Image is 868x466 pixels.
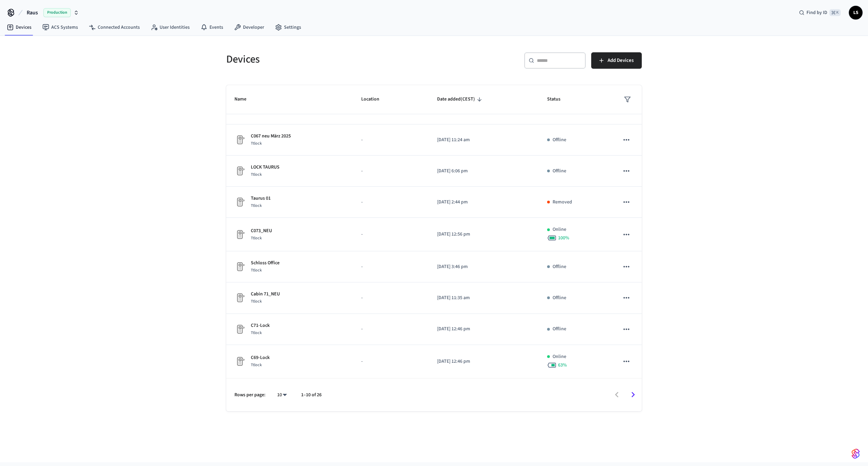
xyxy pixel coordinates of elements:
[251,203,262,209] span: Ttlock
[234,134,245,145] img: Placeholder Lock Image
[547,94,569,105] span: Status
[226,52,430,66] h5: Devices
[27,9,38,17] span: Raus
[270,21,307,34] a: Settings
[234,197,245,208] img: Placeholder Lock Image
[251,235,262,241] span: Ttlock
[553,168,566,175] p: Offline
[234,356,245,367] img: Placeholder Lock Image
[361,168,420,175] p: -
[234,229,245,240] img: Placeholder Lock Image
[83,21,145,34] a: Connected Accounts
[361,231,420,238] p: -
[437,325,531,333] p: [DATE] 12:46 pm
[608,56,634,65] span: Add Devices
[361,199,420,206] p: -
[251,141,262,146] span: Ttlock
[43,8,71,17] span: Production
[251,291,280,298] p: Cabin 71_NEU
[553,353,566,360] p: Online
[437,136,531,144] p: [DATE] 11:24 am
[251,164,280,171] p: LOCK TAURUS
[553,136,566,144] p: Offline
[251,267,262,273] span: Ttlock
[850,6,862,19] span: LS
[553,199,572,206] p: Removed
[361,136,420,144] p: -
[251,133,291,140] p: C067 neu März 2025
[437,294,531,302] p: [DATE] 11:35 am
[251,298,262,304] span: Ttlock
[361,263,420,270] p: -
[234,261,245,272] img: Placeholder Lock Image
[251,259,280,267] p: Schloss Office
[625,387,641,403] button: Go to next page
[591,52,642,69] button: Add Devices
[437,94,484,105] span: Date added(CEST)
[229,21,270,34] a: Developer
[361,94,388,105] span: Location
[553,226,566,233] p: Online
[361,325,420,333] p: -
[251,362,262,368] span: Ttlock
[226,28,642,378] table: sticky table
[829,9,841,16] span: ⌘ K
[437,263,531,270] p: [DATE] 3:46 pm
[251,172,262,177] span: Ttlock
[361,358,420,365] p: -
[558,235,569,241] span: 100 %
[553,294,566,302] p: Offline
[553,325,566,333] p: Offline
[145,21,195,34] a: User Identities
[558,362,567,369] span: 63 %
[1,21,37,34] a: Devices
[251,322,270,329] p: C71-Lock
[234,165,245,176] img: Placeholder Lock Image
[234,391,266,399] p: Rows per page:
[437,231,531,238] p: [DATE] 12:56 pm
[234,324,245,335] img: Placeholder Lock Image
[849,6,863,19] button: LS
[274,390,290,400] div: 10
[301,391,322,399] p: 1–10 of 26
[234,292,245,303] img: Placeholder Lock Image
[37,21,83,34] a: ACS Systems
[251,354,270,361] p: C69-Lock
[361,294,420,302] p: -
[794,6,846,19] div: Find by ID⌘ K
[251,330,262,336] span: Ttlock
[437,358,531,365] p: [DATE] 12:46 pm
[251,195,271,202] p: Taurus 01
[437,168,531,175] p: [DATE] 6:06 pm
[234,94,255,105] span: Name
[806,9,827,16] span: Find by ID
[251,227,272,235] p: C073_NEU
[195,21,229,34] a: Events
[437,199,531,206] p: [DATE] 2:44 pm
[852,448,860,459] img: SeamLogoGradient.69752ec5.svg
[553,263,566,270] p: Offline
